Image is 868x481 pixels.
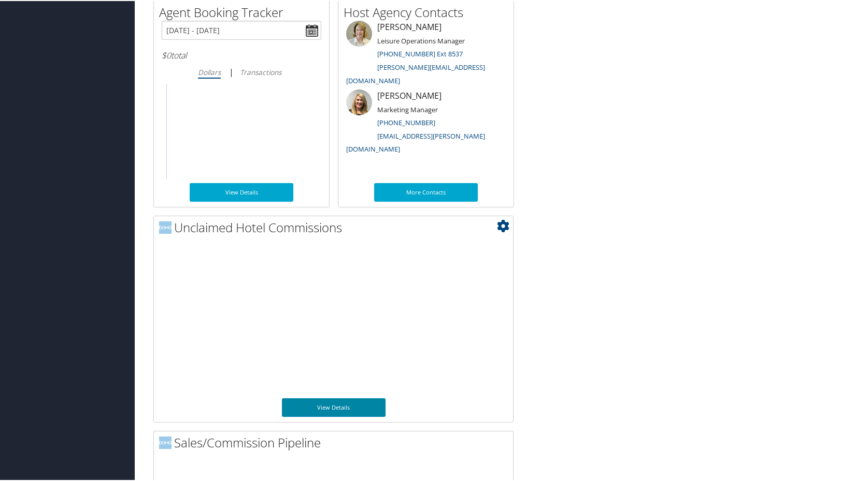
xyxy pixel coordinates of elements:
h2: Unclaimed Hotel Commissions [159,218,513,235]
img: meredith-price.jpg [346,20,372,46]
img: domo-logo.png [159,220,172,233]
a: [PHONE_NUMBER] [377,117,435,126]
a: [PHONE_NUMBER] Ext 8537 [377,48,463,57]
i: Transactions [240,66,281,76]
h2: Agent Booking Tracker [159,3,329,20]
img: domo-logo.png [159,435,172,448]
li: [PERSON_NAME] [341,20,511,88]
a: View Details [190,182,293,201]
h2: Host Agency Contacts [344,3,514,20]
a: [PERSON_NAME][EMAIL_ADDRESS][DOMAIN_NAME] [346,62,485,84]
span: $0 [162,49,171,60]
small: Marketing Manager [377,104,438,113]
a: More Contacts [374,182,478,201]
div: | [162,65,321,78]
i: Dollars [198,66,221,76]
h2: Sales/Commission Pipeline [159,433,513,450]
li: [PERSON_NAME] [341,88,511,157]
h6: total [162,49,321,60]
a: [EMAIL_ADDRESS][PERSON_NAME][DOMAIN_NAME] [346,130,485,153]
small: Leisure Operations Manager [377,35,465,44]
img: ali-moffitt.jpg [346,88,372,114]
a: View Details [282,397,386,416]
